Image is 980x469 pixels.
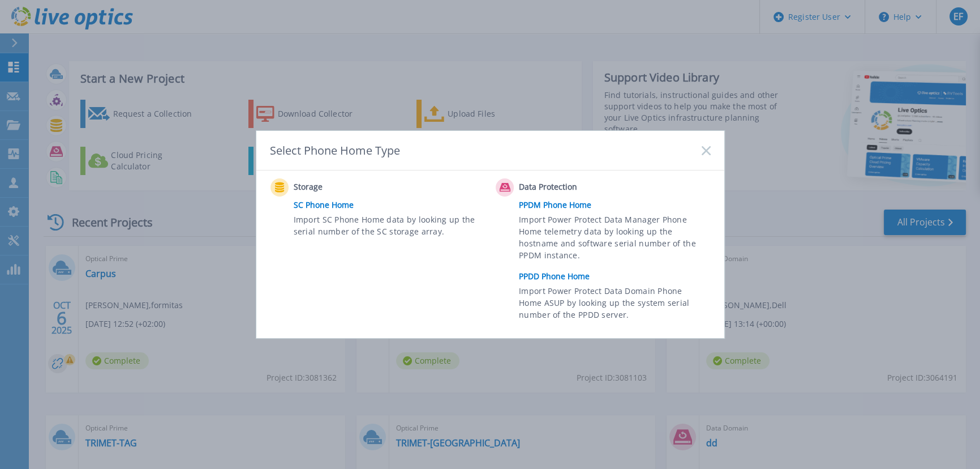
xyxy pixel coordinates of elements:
[519,285,707,324] span: Import Power Protect Data Domain Phone Home ASUP by looking up the system serial number of the PP...
[519,268,716,285] a: PPDD Phone Home
[519,214,707,266] span: Import Power Protect Data Manager Phone Home telemetry data by looking up the hostname and softwa...
[270,143,401,158] div: Select Phone Home Type
[294,197,491,214] a: SC Phone Home
[519,197,716,214] a: PPDM Phone Home
[294,214,482,240] span: Import SC Phone Home data by looking up the serial number of the SC storage array.
[294,181,406,194] span: Storage
[519,181,631,194] span: Data Protection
